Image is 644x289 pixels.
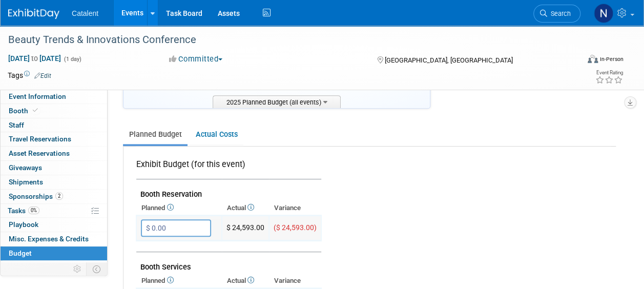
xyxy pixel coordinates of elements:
[9,178,43,186] span: Shipments
[599,55,624,63] div: In-Person
[5,31,571,49] div: Beauty Trends & Innovations Conference
[1,104,107,118] a: Booth
[9,220,38,229] span: Playbook
[547,10,571,17] span: Search
[136,201,222,215] th: Planned
[1,218,107,232] a: Playbook
[190,125,243,144] a: Actual Costs
[1,90,107,104] a: Event Information
[1,132,107,146] a: Travel Reservations
[136,179,321,201] td: Booth Reservation
[69,262,87,276] td: Personalize Event Tab Strip
[72,9,98,17] span: Catalent
[9,192,63,200] span: Sponsorships
[87,262,108,276] td: Toggle Event Tabs
[222,274,269,288] th: Actual
[8,207,39,215] span: Tasks
[9,121,24,129] span: Staff
[1,246,107,260] a: Budget
[63,56,81,63] span: (1 day)
[9,235,89,243] span: Misc. Expenses & Credits
[9,135,71,143] span: Travel Reservations
[385,56,513,64] span: [GEOGRAPHIC_DATA], [GEOGRAPHIC_DATA]
[136,252,321,274] td: Booth Services
[165,54,226,65] button: Committed
[8,54,61,63] span: [DATE] [DATE]
[9,249,32,257] span: Budget
[1,161,107,175] a: Giveaways
[274,223,317,232] span: ($ 24,593.00)
[595,70,623,75] div: Event Rating
[1,232,107,246] a: Misc. Expenses & Credits
[136,274,222,288] th: Planned
[9,163,42,172] span: Giveaways
[222,201,269,215] th: Actual
[1,118,107,132] a: Staff
[123,125,188,144] a: Planned Budget
[33,108,38,113] i: Booth reservation complete
[594,4,613,23] img: Nicole Bullock
[213,95,341,108] span: 2025 Planned Budget (all events)
[1,175,107,189] a: Shipments
[533,5,580,23] a: Search
[588,55,598,63] img: Format-Inperson.png
[136,159,317,176] div: Exhibit Budget (for this event)
[1,204,107,218] a: Tasks0%
[1,147,107,160] a: Asset Reservations
[28,207,39,214] span: 0%
[34,72,51,79] a: Edit
[9,107,40,115] span: Booth
[9,92,66,100] span: Event Information
[1,190,107,203] a: Sponsorships2
[9,149,70,157] span: Asset Reservations
[8,9,59,19] img: ExhibitDay
[55,192,63,200] span: 2
[269,274,321,288] th: Variance
[8,70,51,80] td: Tags
[30,54,39,63] span: to
[269,201,321,215] th: Variance
[534,53,624,69] div: Event Format
[226,223,264,232] span: $ 24,593.00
